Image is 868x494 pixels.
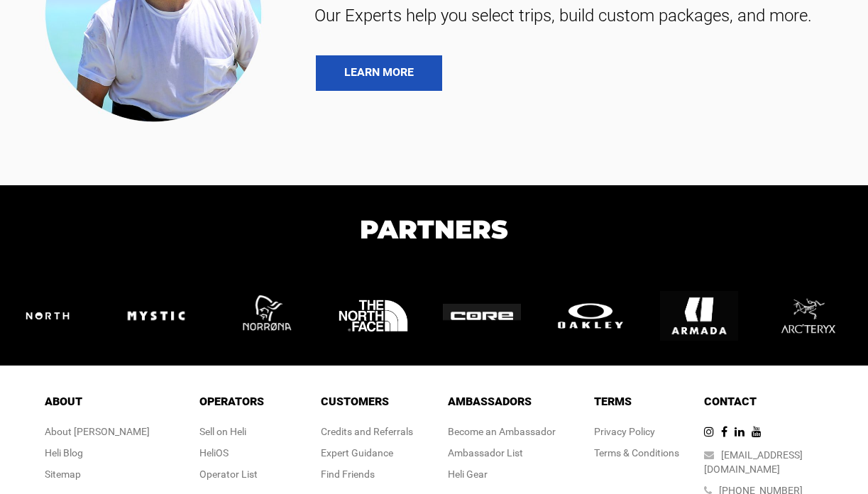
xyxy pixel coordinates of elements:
div: About [PERSON_NAME] [45,424,150,439]
span: Contact [704,395,757,408]
span: Operators [199,395,264,408]
div: Operator List [199,467,264,481]
div: Find Friends [321,467,413,481]
a: Expert Guidance [321,447,393,459]
img: logo [9,295,101,336]
img: logo [443,304,535,328]
a: Credits and Referrals [321,426,413,437]
img: logo [660,277,752,355]
span: Customers [321,395,389,408]
span: Our Experts help you select trips, build custom packages, and more. [304,4,847,27]
span: About [45,395,82,408]
div: Sitemap [45,467,150,481]
img: logo [226,277,318,355]
a: Heli Blog [45,447,83,459]
a: Heli Gear [448,468,488,480]
img: logo [551,300,644,331]
a: HeliOS [199,447,229,459]
div: Ambassador List [448,446,556,460]
img: logo [769,275,861,356]
img: logo [334,277,427,355]
span: Terms [594,395,632,408]
span: Ambassadors [448,395,532,408]
div: Sell on Heli [199,424,264,439]
a: Terms & Conditions [594,447,679,459]
img: logo [117,277,209,355]
a: [EMAIL_ADDRESS][DOMAIN_NAME] [704,449,803,475]
a: Become an Ambassador [448,426,556,437]
a: Privacy Policy [594,426,655,437]
a: LEARN MORE [316,55,442,91]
